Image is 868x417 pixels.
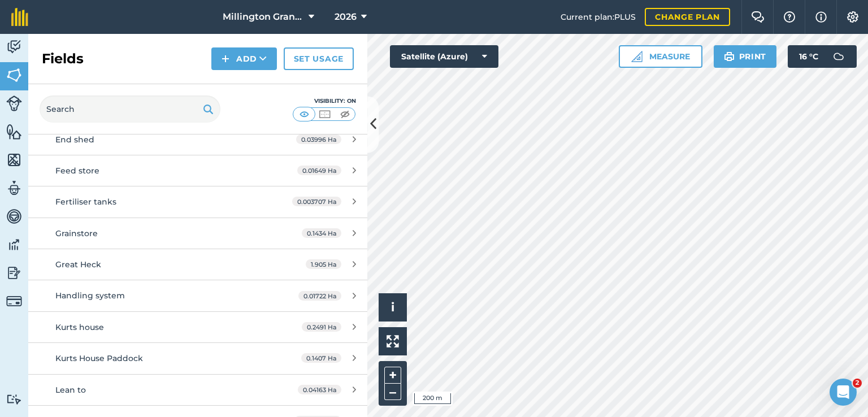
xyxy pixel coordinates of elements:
[28,312,367,342] a: Kurts house0.2491 Ha
[306,259,341,269] span: 1.905 Ha
[338,108,352,120] img: svg+xml;base64,PHN2ZyB4bWxucz0iaHR0cDovL3d3dy53My5vcmcvMjAwMC9zdmciIHdpZHRoPSI1MCIgaGVpZ2h0PSI0MC...
[335,10,357,24] span: 2026
[6,123,22,140] img: svg+xml;base64,PHN2ZyB4bWxucz0iaHR0cDovL3d3dy53My5vcmcvMjAwMC9zdmciIHdpZHRoPSI1NiIgaGVpZ2h0PSI2MC...
[28,218,367,249] a: Grainstore0.1434 Ha
[301,353,341,363] span: 0.1407 Ha
[284,47,354,70] a: Set usage
[387,335,399,347] img: Four arrows, one pointing top left, one top right, one bottom right and the last bottom left
[6,208,22,225] img: svg+xml;base64,PD94bWwgdmVyc2lvbj0iMS4wIiBlbmNvZGluZz0idXRmLTgiPz4KPCEtLSBHZW5lcmF0b3I6IEFkb2JlIE...
[302,322,341,332] span: 0.2491 Ha
[830,379,857,406] iframe: Intercom live chat
[223,10,304,24] span: Millington Grange
[384,367,401,384] button: +
[302,228,341,238] span: 0.1434 Ha
[390,45,498,68] button: Satellite (Azure)
[788,45,857,68] button: 16 °C
[379,293,407,322] button: i
[55,322,104,332] span: Kurts house
[724,50,735,63] img: svg+xml;base64,PHN2ZyB4bWxucz0iaHR0cDovL3d3dy53My5vcmcvMjAwMC9zdmciIHdpZHRoPSIxOSIgaGVpZ2h0PSIyNC...
[28,249,367,280] a: Great Heck1.905 Ha
[318,108,332,120] img: svg+xml;base64,PHN2ZyB4bWxucz0iaHR0cDovL3d3dy53My5vcmcvMjAwMC9zdmciIHdpZHRoPSI1MCIgaGVpZ2h0PSI0MC...
[40,95,220,123] input: Search
[28,186,367,217] a: Fertiliser tanks0.003707 Ha
[222,52,229,66] img: svg+xml;base64,PHN2ZyB4bWxucz0iaHR0cDovL3d3dy53My5vcmcvMjAwMC9zdmciIHdpZHRoPSIxNCIgaGVpZ2h0PSIyNC...
[384,384,401,400] button: –
[28,124,367,155] a: End shed0.03996 Ha
[55,290,125,301] span: Handling system
[714,45,777,68] button: Print
[55,134,94,145] span: End shed
[28,375,367,405] a: Lean to0.04163 Ha
[631,51,643,62] img: Ruler icon
[55,166,99,176] span: Feed store
[619,45,702,68] button: Measure
[55,259,101,270] span: Great Heck
[783,11,796,23] img: A question mark icon
[296,134,341,144] span: 0.03996 Ha
[6,236,22,253] img: svg+xml;base64,PD94bWwgdmVyc2lvbj0iMS4wIiBlbmNvZGluZz0idXRmLTgiPz4KPCEtLSBHZW5lcmF0b3I6IEFkb2JlIE...
[751,11,765,23] img: Two speech bubbles overlapping with the left bubble in the forefront
[28,280,367,311] a: Handling system0.01722 Ha
[292,197,341,206] span: 0.003707 Ha
[55,197,116,207] span: Fertiliser tanks
[203,102,214,116] img: svg+xml;base64,PHN2ZyB4bWxucz0iaHR0cDovL3d3dy53My5vcmcvMjAwMC9zdmciIHdpZHRoPSIxOSIgaGVpZ2h0PSIyNC...
[297,166,341,175] span: 0.01649 Ha
[298,385,341,394] span: 0.04163 Ha
[6,394,22,405] img: svg+xml;base64,PD94bWwgdmVyc2lvbj0iMS4wIiBlbmNvZGluZz0idXRmLTgiPz4KPCEtLSBHZW5lcmF0b3I6IEFkb2JlIE...
[846,11,860,23] img: A cog icon
[6,151,22,168] img: svg+xml;base64,PHN2ZyB4bWxucz0iaHR0cDovL3d3dy53My5vcmcvMjAwMC9zdmciIHdpZHRoPSI1NiIgaGVpZ2h0PSI2MC...
[55,228,98,238] span: Grainstore
[853,379,862,388] span: 2
[645,8,730,26] a: Change plan
[11,8,28,26] img: fieldmargin Logo
[561,11,636,23] span: Current plan : PLUS
[6,264,22,281] img: svg+xml;base64,PD94bWwgdmVyc2lvbj0iMS4wIiBlbmNvZGluZz0idXRmLTgiPz4KPCEtLSBHZW5lcmF0b3I6IEFkb2JlIE...
[6,293,22,309] img: svg+xml;base64,PD94bWwgdmVyc2lvbj0iMS4wIiBlbmNvZGluZz0idXRmLTgiPz4KPCEtLSBHZW5lcmF0b3I6IEFkb2JlIE...
[827,45,850,68] img: svg+xml;base64,PD94bWwgdmVyc2lvbj0iMS4wIiBlbmNvZGluZz0idXRmLTgiPz4KPCEtLSBHZW5lcmF0b3I6IEFkb2JlIE...
[42,50,84,68] h2: Fields
[799,45,818,68] span: 16 ° C
[55,353,143,363] span: Kurts House Paddock
[297,108,311,120] img: svg+xml;base64,PHN2ZyB4bWxucz0iaHR0cDovL3d3dy53My5vcmcvMjAwMC9zdmciIHdpZHRoPSI1MCIgaGVpZ2h0PSI0MC...
[28,343,367,373] a: Kurts House Paddock0.1407 Ha
[6,38,22,55] img: svg+xml;base64,PD94bWwgdmVyc2lvbj0iMS4wIiBlbmNvZGluZz0idXRmLTgiPz4KPCEtLSBHZW5lcmF0b3I6IEFkb2JlIE...
[293,97,356,106] div: Visibility: On
[6,95,22,111] img: svg+xml;base64,PD94bWwgdmVyc2lvbj0iMS4wIiBlbmNvZGluZz0idXRmLTgiPz4KPCEtLSBHZW5lcmF0b3I6IEFkb2JlIE...
[55,385,86,395] span: Lean to
[6,67,22,84] img: svg+xml;base64,PHN2ZyB4bWxucz0iaHR0cDovL3d3dy53My5vcmcvMjAwMC9zdmciIHdpZHRoPSI1NiIgaGVpZ2h0PSI2MC...
[6,180,22,197] img: svg+xml;base64,PD94bWwgdmVyc2lvbj0iMS4wIiBlbmNvZGluZz0idXRmLTgiPz4KPCEtLSBHZW5lcmF0b3I6IEFkb2JlIE...
[28,155,367,186] a: Feed store0.01649 Ha
[211,47,277,70] button: Add
[815,10,827,24] img: svg+xml;base64,PHN2ZyB4bWxucz0iaHR0cDovL3d3dy53My5vcmcvMjAwMC9zdmciIHdpZHRoPSIxNyIgaGVpZ2h0PSIxNy...
[298,291,341,301] span: 0.01722 Ha
[391,300,394,314] span: i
